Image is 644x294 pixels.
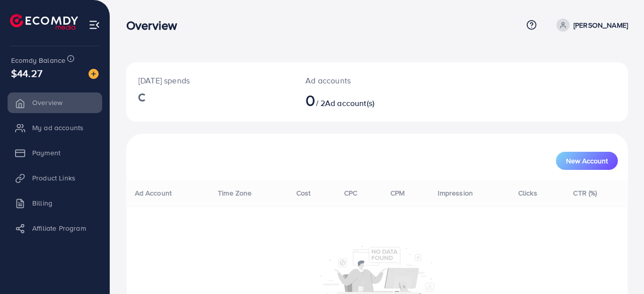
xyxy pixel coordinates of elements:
span: 0 [305,88,315,112]
a: [PERSON_NAME] [552,19,628,32]
span: Ad account(s) [325,97,374,109]
button: New Account [556,152,618,170]
h3: Overview [126,18,185,33]
p: [PERSON_NAME] [574,19,628,31]
img: menu [89,19,100,31]
span: Ecomdy Balance [11,55,65,65]
span: New Account [566,157,608,164]
p: Ad accounts [305,74,407,86]
img: image [89,69,99,79]
img: logo [10,14,78,30]
h2: / 2 [305,90,407,110]
p: [DATE] spends [138,74,281,86]
span: $44.27 [11,66,42,80]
